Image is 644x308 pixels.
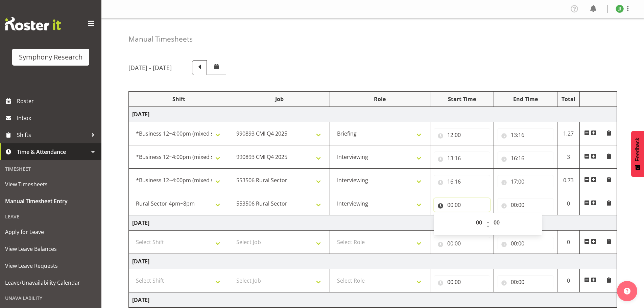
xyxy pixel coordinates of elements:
td: [DATE] [129,254,617,269]
span: Inbox [17,113,98,123]
td: 0 [557,192,580,215]
img: joshua-joel11891.jpg [616,5,624,13]
div: Leave [2,210,100,223]
div: End Time [497,95,554,103]
input: Click to select... [434,128,490,142]
a: Manual Timesheet Entry [2,193,100,210]
td: 0.73 [557,169,580,192]
input: Click to select... [497,275,554,289]
span: Leave/Unavailability Calendar [5,278,96,288]
input: Click to select... [434,175,490,188]
div: Total [561,95,576,103]
td: 3 [557,145,580,169]
input: Click to select... [434,275,490,289]
span: View Leave Balances [5,244,96,254]
a: View Timesheets [2,176,100,193]
td: 0 [557,269,580,292]
div: Start Time [434,95,490,103]
img: Rosterit website logo [5,17,61,30]
div: Timesheet [2,162,100,176]
span: Shifts [17,130,88,140]
div: Role [333,95,427,103]
td: 1.27 [557,122,580,145]
div: Job [233,95,326,103]
span: : [487,216,489,233]
img: help-xxl-2.png [624,288,630,294]
input: Click to select... [497,151,554,165]
input: Click to select... [434,151,490,165]
input: Click to select... [497,128,554,142]
span: Feedback [635,138,641,161]
td: [DATE] [129,215,617,231]
input: Click to select... [497,237,554,250]
h4: Manual Timesheets [128,35,193,43]
input: Click to select... [434,237,490,250]
span: Manual Timesheet Entry [5,196,96,206]
span: Apply for Leave [5,227,96,237]
td: [DATE] [129,292,617,308]
div: Symphony Research [19,52,82,62]
input: Click to select... [434,198,490,212]
button: Feedback - Show survey [631,131,644,177]
input: Click to select... [497,175,554,188]
a: View Leave Requests [2,257,100,274]
div: Unavailability [2,291,100,305]
input: Click to select... [497,198,554,212]
td: [DATE] [129,107,617,122]
h5: [DATE] - [DATE] [128,64,172,71]
span: View Leave Requests [5,261,96,271]
span: Roster [17,96,98,106]
a: View Leave Balances [2,240,100,257]
a: Leave/Unavailability Calendar [2,274,100,291]
div: Shift [132,95,225,103]
span: View Timesheets [5,179,96,189]
a: Apply for Leave [2,223,100,240]
span: Time & Attendance [17,147,88,157]
td: 0 [557,231,580,254]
